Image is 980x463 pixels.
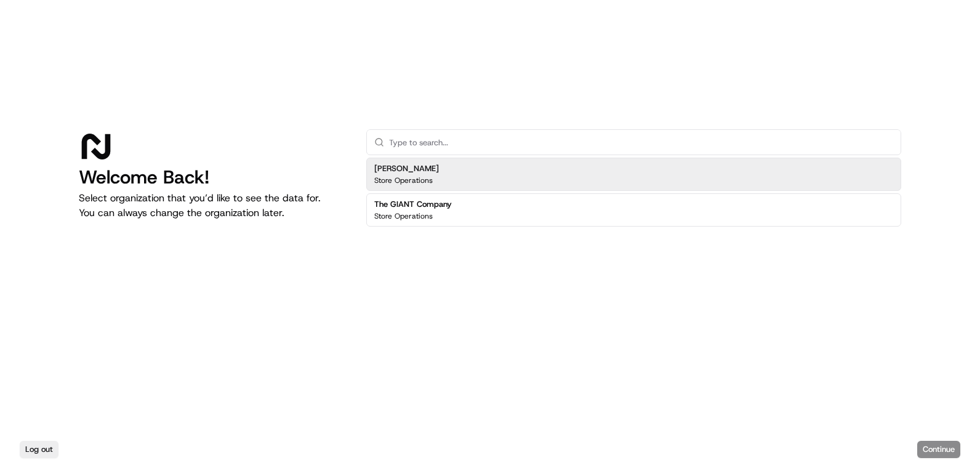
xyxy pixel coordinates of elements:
h2: The GIANT Company [374,199,452,210]
p: Select organization that you’d like to see the data for. You can always change the organization l... [79,191,347,220]
h2: [PERSON_NAME] [374,163,439,174]
input: Type to search... [389,130,893,155]
h1: Welcome Back! [79,166,347,188]
button: Log out [20,441,58,458]
p: Store Operations [374,175,433,185]
p: Store Operations [374,211,433,221]
div: Suggestions [366,155,901,229]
